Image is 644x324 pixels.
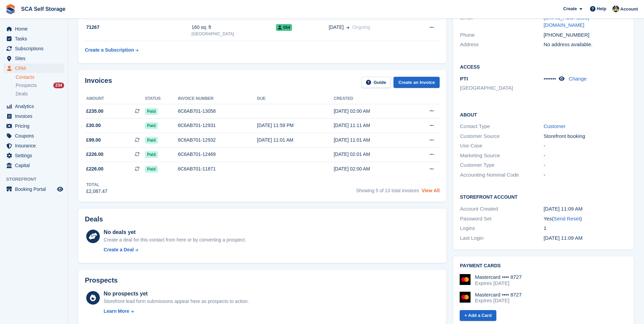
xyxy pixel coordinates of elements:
[5,4,16,14] img: stora-icon-8386f47178a22dfd0bd8f6a31ec36ba5ce8667c1dd55bd0f319d3a0aa187defe.svg
[257,93,334,104] th: Due
[3,161,64,170] a: menu
[3,24,64,34] a: menu
[191,31,276,37] div: [GEOGRAPHIC_DATA]
[475,298,522,304] div: Expires [DATE]
[15,161,56,170] span: Capital
[334,122,410,129] div: [DATE] 11:11 AM
[3,121,64,131] a: menu
[178,108,257,115] div: 6C6AB701-13058
[145,108,158,115] span: Paid
[544,161,627,169] div: -
[612,5,619,12] img: Thomas Webb
[3,34,64,43] a: menu
[145,137,158,144] span: Paid
[86,188,107,195] div: £2,087.47
[15,131,56,141] span: Coupons
[104,246,134,253] div: Create a Deal
[85,93,145,104] th: Amount
[460,152,544,160] div: Marketing Source
[86,182,107,188] div: Total
[544,215,627,223] div: Yes
[460,123,544,130] div: Contact Type
[3,184,64,194] a: menu
[544,224,627,232] div: 1
[475,274,522,280] div: Mastercard •••• 8727
[544,235,583,241] time: 2025-02-03 11:09:54 UTC
[475,292,522,298] div: Mastercard •••• 8727
[544,132,627,140] div: Storefront booking
[460,132,544,140] div: Customer Source
[86,122,101,129] span: £30.00
[16,90,64,97] a: Deals
[104,290,249,298] div: No prospects yet
[6,176,68,183] span: Storefront
[85,24,191,31] div: 71267
[460,76,468,82] span: PTI
[563,5,577,12] span: Create
[15,24,56,34] span: Home
[334,108,410,115] div: [DATE] 02:00 AM
[460,171,544,179] div: Accounting Nominal Code
[460,224,544,232] div: Logins
[86,137,101,144] span: £99.00
[15,184,56,194] span: Booking Portal
[356,188,419,193] span: Showing 5 of 13 total invoices
[104,298,249,305] div: Storefront lead form submissions appear here as prospects to action.
[104,246,246,253] a: Create a Deal
[16,91,28,97] span: Deals
[460,161,544,169] div: Customer Type
[544,171,627,179] div: -
[178,93,257,104] th: Invoice number
[460,215,544,223] div: Password Set
[178,122,257,129] div: 6C6AB701-12931
[544,31,627,39] div: [PHONE_NUMBER]
[544,152,627,160] div: -
[276,24,292,31] span: 054
[178,165,257,173] div: 6C6AB701-11871
[3,44,64,53] a: menu
[3,141,64,150] a: menu
[460,41,544,49] div: Address
[104,236,246,244] div: Create a deal for this contact from here or by converting a prospect.
[16,82,64,89] a: Prospects 234
[3,151,64,160] a: menu
[3,64,64,73] a: menu
[3,131,64,141] a: menu
[85,276,118,284] h2: Prospects
[460,142,544,150] div: Use Case
[460,274,471,285] img: Mastercard Logo
[15,54,56,63] span: Sites
[3,54,64,63] a: menu
[475,280,522,286] div: Expires [DATE]
[334,165,410,173] div: [DATE] 02:00 AM
[145,151,158,158] span: Paid
[16,74,64,80] a: Contacts
[393,77,440,88] a: Create an Invoice
[86,108,104,115] span: £235.00
[460,234,544,242] div: Last Login
[15,151,56,160] span: Settings
[544,41,627,49] div: No address available.
[352,24,370,30] span: Ongoing
[460,111,627,118] h2: About
[329,24,344,31] span: [DATE]
[552,216,582,221] span: ( )
[15,111,56,121] span: Invoices
[145,93,178,104] th: Status
[460,31,544,39] div: Phone
[86,165,104,173] span: £226.00
[460,263,627,269] h2: Payment cards
[554,216,580,221] a: Send Reset
[15,34,56,43] span: Tasks
[3,111,64,121] a: menu
[544,142,627,150] div: -
[334,137,410,144] div: [DATE] 11:01 AM
[597,5,606,12] span: Help
[460,292,471,303] img: Mastercard Logo
[15,44,56,53] span: Subscriptions
[53,83,64,88] div: 234
[56,185,64,193] a: Preview store
[18,3,68,15] a: SCA Self Storage
[257,137,334,144] div: [DATE] 11:01 AM
[145,122,158,129] span: Paid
